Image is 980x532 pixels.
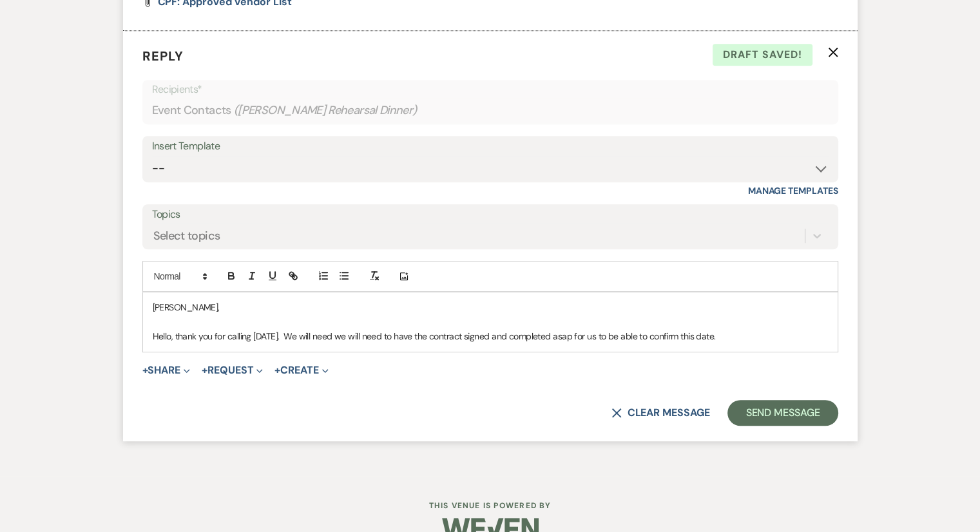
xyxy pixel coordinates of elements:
button: Share [142,365,191,375]
p: [PERSON_NAME], [153,300,828,314]
span: ( [PERSON_NAME] Rehearsal Dinner ) [234,102,418,119]
a: Manage Templates [748,185,838,196]
span: Draft saved! [713,44,812,66]
button: Request [202,365,263,375]
span: + [202,365,207,375]
button: Send Message [727,400,838,426]
button: Create [274,365,328,375]
div: Event Contacts [152,98,829,123]
label: Topics [152,205,829,224]
p: Hello, thank you for calling [DATE]. We will need we will need to have the contract signed and co... [153,329,828,343]
div: Select topics [153,227,220,245]
div: Insert Template [152,137,829,156]
span: + [274,365,280,375]
span: + [142,365,148,375]
span: Reply [142,48,184,64]
button: Clear message [611,408,709,418]
p: Recipients* [152,81,829,98]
